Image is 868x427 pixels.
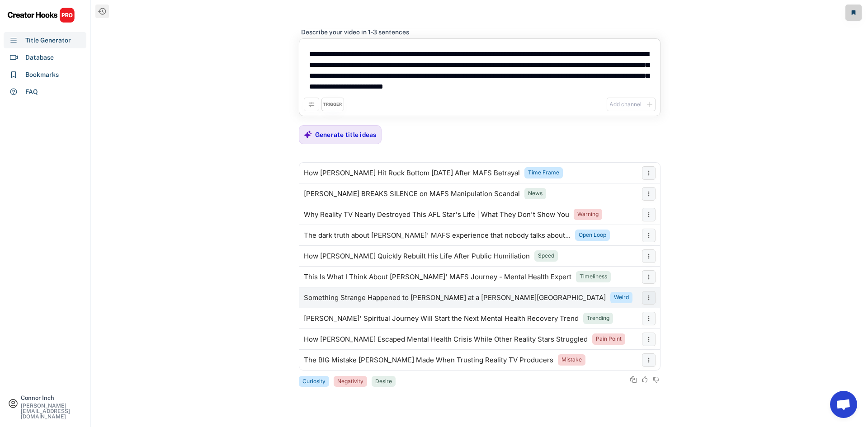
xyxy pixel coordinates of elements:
[25,36,71,45] div: Title Generator
[21,403,82,419] div: [PERSON_NAME][EMAIL_ADDRESS][DOMAIN_NAME]
[304,211,569,218] div: Why Reality TV Nearly Destroyed This AFL Star's Life | What They Don't Show You
[301,28,409,36] div: Describe your video in 1-3 sentences
[614,294,629,301] div: Weird
[304,169,520,177] div: How [PERSON_NAME] Hit Rock Bottom [DATE] After MAFS Betrayal
[304,315,579,322] div: [PERSON_NAME]' Spiritual Journey Will Start the Next Mental Health Recovery Trend
[337,378,363,385] div: Negativity
[304,294,606,301] div: Something Strange Happened to [PERSON_NAME] at a [PERSON_NAME][GEOGRAPHIC_DATA]
[375,378,392,385] div: Desire
[25,53,54,62] div: Database
[830,391,857,418] a: Open chat
[25,87,38,97] div: FAQ
[561,356,582,364] div: Mistake
[7,7,75,23] img: CHPRO%20Logo.svg
[302,378,325,385] div: Curiosity
[579,231,606,239] div: Open Loop
[304,232,571,239] div: The dark truth about [PERSON_NAME]' MAFS experience that nobody talks about...
[304,253,530,260] div: How [PERSON_NAME] Quickly Rebuilt His Life After Public Humiliation
[304,273,571,281] div: This Is What I Think About [PERSON_NAME]' MAFS Journey - Mental Health Expert
[609,101,642,108] div: Add channel
[304,336,588,343] div: How [PERSON_NAME] Escaped Mental Health Crisis While Other Reality Stars Struggled
[528,190,542,197] div: News
[304,190,520,197] div: [PERSON_NAME] BREAKS SILENCE on MAFS Manipulation Scandal
[587,314,609,322] div: Trending
[21,395,82,401] div: Connor Inch
[528,169,559,177] div: Time Frame
[315,131,377,139] div: Generate title ideas
[596,335,622,343] div: Pain Point
[538,252,554,260] div: Speed
[580,273,607,281] div: Timeliness
[304,357,553,364] div: The BIG Mistake [PERSON_NAME] Made When Trusting Reality TV Producers
[577,211,599,218] div: Warning
[25,70,59,80] div: Bookmarks
[323,102,342,108] div: TRIGGER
